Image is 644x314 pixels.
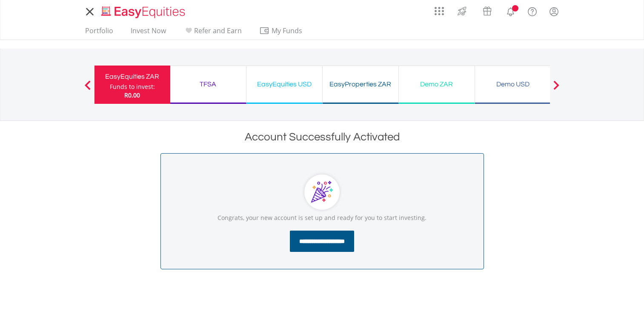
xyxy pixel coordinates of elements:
[480,78,546,90] div: Demo USD
[429,2,449,16] a: AppsGrid
[100,71,165,83] div: EasyEquities ZAR
[110,83,155,91] div: Funds to invest:
[548,85,565,93] button: Next
[79,85,96,93] button: Previous
[175,78,241,90] div: TFSA
[328,78,393,90] div: EasyProperties ZAR
[100,5,189,19] img: EasyEquities_Logo.png
[301,171,343,214] img: Cards showing screenshots of EasyCrypto
[82,26,117,40] a: Portfolio
[80,129,565,145] div: Account Successfully Activated
[124,91,140,99] span: R0.00
[404,78,469,90] div: Demo ZAR
[543,2,565,21] a: My Profile
[180,26,245,40] a: Refer and Earn
[252,78,317,90] div: EasyEquities USD
[475,2,500,18] a: Vouchers
[480,4,494,18] img: vouchers-v2.svg
[98,2,189,19] a: Home page
[455,4,469,18] img: thrive-v2.svg
[435,6,444,16] img: grid-menu-icon.svg
[500,2,521,19] a: Notifications
[194,26,242,35] span: Refer and Earn
[197,214,447,222] p: Congrats, your new account is set up and ready for you to start investing.
[259,25,315,36] span: My Funds
[521,2,543,19] a: FAQ's and Support
[127,26,169,40] a: Invest Now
